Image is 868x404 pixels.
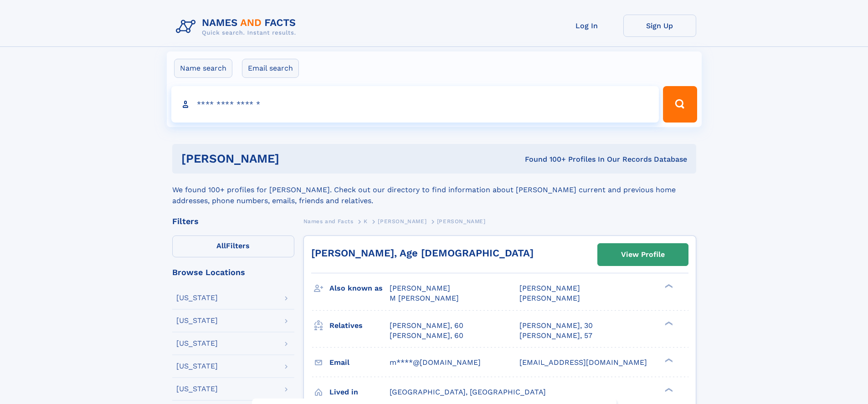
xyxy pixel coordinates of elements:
div: [US_STATE] [176,340,218,347]
h1: [PERSON_NAME] [181,153,402,164]
div: [US_STATE] [176,294,218,302]
div: [US_STATE] [176,317,218,324]
label: Name search [174,59,232,78]
a: [PERSON_NAME], 60 [390,321,463,331]
h3: Email [329,355,390,370]
span: [PERSON_NAME] [378,218,426,225]
span: [PERSON_NAME] [519,284,580,292]
div: [US_STATE] [176,385,218,393]
div: [US_STATE] [176,363,218,370]
a: [PERSON_NAME], 57 [519,331,592,341]
span: All [216,241,226,250]
div: ❯ [663,320,673,326]
div: ❯ [663,283,673,289]
h3: Also known as [329,281,390,296]
button: Search Button [663,86,697,123]
span: [PERSON_NAME] [437,218,486,225]
div: Browse Locations [172,268,294,276]
span: M [PERSON_NAME] [390,294,459,302]
div: ❯ [663,357,673,363]
a: [PERSON_NAME] [378,215,426,227]
div: Found 100+ Profiles In Our Records Database [402,154,687,164]
img: Logo Names and Facts [172,15,303,39]
a: [PERSON_NAME], Age [DEMOGRAPHIC_DATA] [311,247,534,259]
span: [PERSON_NAME] [519,294,580,302]
a: Log In [550,15,623,37]
label: Email search [242,59,299,78]
span: K [364,218,368,225]
h3: Relatives [329,318,390,333]
a: K [364,215,368,227]
h3: Lived in [329,384,390,400]
a: Sign Up [623,15,696,37]
input: search input [171,86,659,123]
div: We found 100+ profiles for [PERSON_NAME]. Check out our directory to find information about [PERS... [172,174,696,206]
a: [PERSON_NAME], 60 [390,331,463,341]
a: View Profile [598,244,688,266]
a: [PERSON_NAME], 30 [519,321,593,331]
div: ❯ [663,387,673,393]
div: View Profile [621,244,665,265]
a: Names and Facts [303,215,354,227]
span: [EMAIL_ADDRESS][DOMAIN_NAME] [519,358,647,367]
span: [PERSON_NAME] [390,284,450,292]
div: Filters [172,217,294,225]
span: [GEOGRAPHIC_DATA], [GEOGRAPHIC_DATA] [390,388,546,396]
label: Filters [172,235,294,257]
